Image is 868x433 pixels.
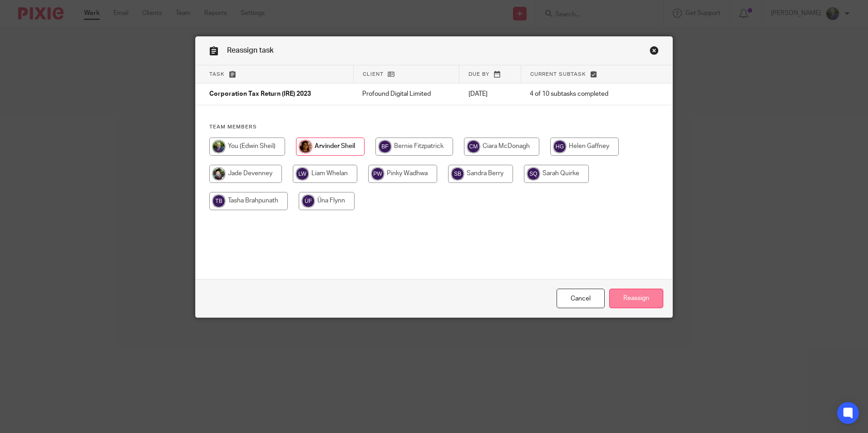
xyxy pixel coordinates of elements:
[209,72,225,77] span: Task
[521,84,639,105] td: 4 of 10 subtasks completed
[209,91,311,98] span: Corporation Tax Return (IRE) 2023
[469,72,489,77] span: Due by
[557,289,605,308] a: Close this dialog window
[530,72,586,77] span: Current subtask
[227,47,274,54] span: Reassign task
[609,289,663,308] input: Reassign
[363,72,384,77] span: Client
[469,89,512,98] p: [DATE]
[209,123,659,131] h4: Team members
[362,89,450,98] p: Profound Digital Limited
[650,46,659,58] a: Close this dialog window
